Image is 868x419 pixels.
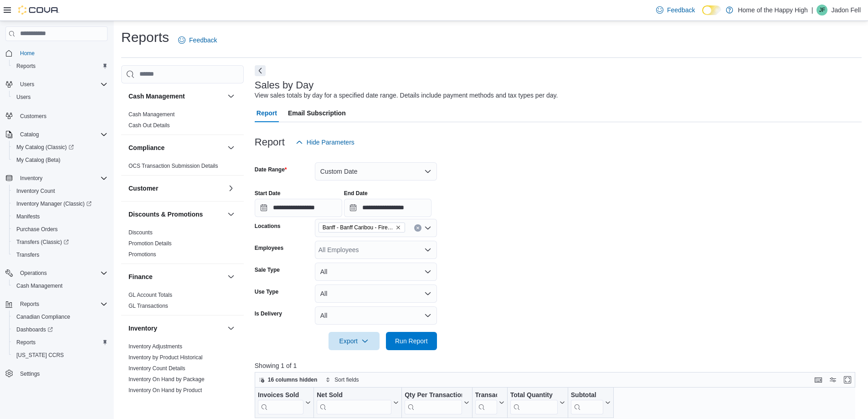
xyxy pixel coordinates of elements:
[128,210,224,219] button: Discounts & Promotions
[128,111,175,118] a: Cash Management
[317,391,399,414] button: Net Sold
[128,229,153,236] a: Discounts
[317,391,391,414] div: Net Sold
[344,190,368,197] label: End Date
[16,313,70,321] span: Canadian Compliance
[16,368,43,379] a: Settings
[128,354,203,361] span: Inventory by Product Historical
[121,160,244,175] div: Compliance
[13,186,59,197] a: Inventory Count
[334,332,374,350] span: Export
[13,311,108,322] span: Canadian Compliance
[255,361,862,370] p: Showing 1 of 1
[16,173,46,184] button: Inventory
[424,246,431,253] button: Open list of options
[13,142,77,153] a: My Catalog (Classic)
[13,237,72,248] a: Transfers (Classic)
[702,5,721,15] input: Dark Mode
[510,391,557,414] div: Total Quantity
[395,336,428,346] span: Run Report
[255,222,281,230] label: Locations
[16,129,42,140] button: Catalog
[2,78,111,91] button: Users
[128,291,172,299] span: GL Account Totals
[226,323,236,334] button: Inventory
[16,62,36,70] span: Reports
[13,61,39,72] a: Reports
[255,199,342,217] input: Press the down key to open a popover containing a calendar.
[18,5,59,15] img: Cova
[128,122,170,129] a: Cash Out Details
[16,79,38,90] button: Users
[13,211,108,222] span: Manifests
[842,374,853,385] button: Enter fullscreen
[16,282,62,290] span: Cash Management
[128,184,224,193] button: Customer
[819,5,825,16] span: JF
[128,343,182,350] span: Inventory Adjustments
[255,166,287,173] label: Date Range
[9,60,111,72] button: Reports
[307,138,354,147] span: Hide Parameters
[128,111,175,118] span: Cash Management
[317,391,391,400] div: Net Sold
[257,104,277,122] span: Report
[13,280,108,291] span: Cash Management
[475,391,497,414] div: Transaction Average
[817,5,827,16] div: Jadon Fell
[9,223,111,236] button: Purchase Orders
[16,111,50,122] a: Customers
[20,131,39,138] span: Catalog
[315,285,437,303] button: All
[9,91,111,103] button: Users
[9,197,111,210] a: Inventory Manager (Classic)
[16,268,108,279] span: Operations
[13,350,108,361] span: Washington CCRS
[16,238,69,246] span: Transfers (Classic)
[2,298,111,310] button: Reports
[13,211,43,222] a: Manifests
[128,210,203,219] h3: Discounts & Promotions
[386,332,437,350] button: Run Report
[827,374,838,385] button: Display options
[128,272,153,281] h3: Finance
[571,391,603,400] div: Subtotal
[315,263,437,281] button: All
[128,272,224,281] button: Finance
[128,387,202,393] a: Inventory On Hand by Product
[128,376,205,383] a: Inventory On Hand by Package
[16,110,108,121] span: Customers
[226,209,236,220] button: Discounts & Promotions
[255,244,283,252] label: Employees
[812,5,813,16] p: |
[13,92,108,103] span: Users
[667,5,695,15] span: Feedback
[128,240,172,247] span: Promotion Details
[344,199,431,217] input: Press the down key to open a popover containing a calendar.
[9,279,111,292] button: Cash Management
[16,187,55,195] span: Inventory Count
[9,336,111,349] button: Reports
[20,50,35,57] span: Home
[258,391,303,414] div: Invoices Sold
[13,337,39,348] a: Reports
[16,326,53,333] span: Dashboards
[128,229,153,236] span: Discounts
[258,391,311,414] button: Invoices Sold
[395,225,401,230] button: Remove Banff - Banff Caribou - Fire & Flower from selection in this group
[9,310,111,323] button: Canadian Compliance
[128,184,158,193] h3: Customer
[16,368,108,379] span: Settings
[226,142,236,153] button: Compliance
[128,92,185,101] h3: Cash Management
[128,324,224,333] button: Inventory
[16,299,43,310] button: Reports
[9,141,111,154] a: My Catalog (Classic)
[255,190,281,197] label: Start Date
[268,376,318,383] span: 16 columns hidden
[13,337,108,348] span: Reports
[226,183,236,194] button: Customer
[13,142,108,153] span: My Catalog (Classic)
[255,288,278,295] label: Use Type
[9,154,111,166] button: My Catalog (Beta)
